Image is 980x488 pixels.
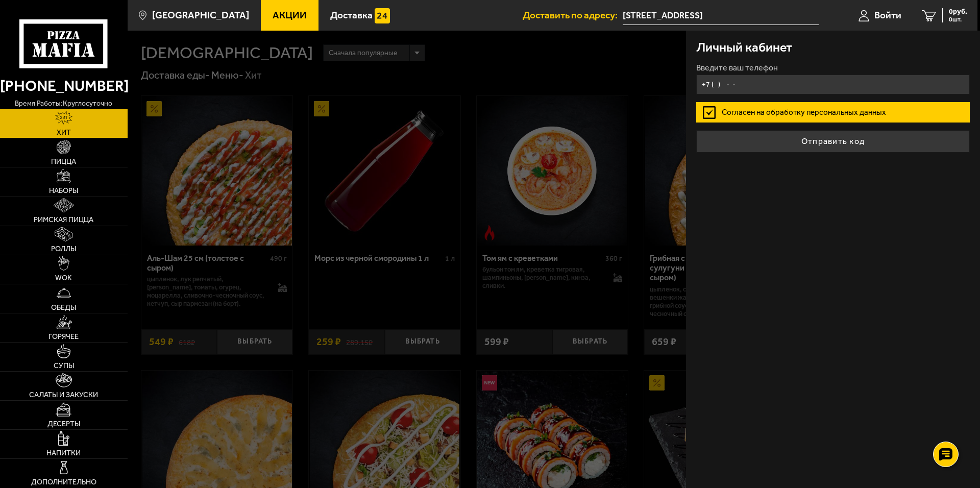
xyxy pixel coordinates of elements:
[696,64,970,72] label: Введите ваш телефон
[46,450,81,457] span: Напитки
[55,275,72,282] span: WOK
[54,362,74,370] span: Супы
[47,421,80,428] span: Десерты
[57,129,71,136] span: Хит
[34,216,93,224] span: Римская пицца
[696,130,970,153] button: Отправить код
[949,16,967,22] span: 0 шт.
[330,10,373,20] span: Доставка
[696,102,970,123] label: Согласен на обработку персональных данных
[31,479,96,486] span: Дополнительно
[696,41,792,54] h3: Личный кабинет
[375,8,390,23] img: 15daf4d41897b9f0e9f617042186c801.svg
[623,6,819,25] span: улица Передовиков, 3к2
[623,6,819,25] input: Ваш адрес доставки
[152,10,249,20] span: [GEOGRAPHIC_DATA]
[48,333,79,340] span: Горячее
[51,246,76,253] span: Роллы
[949,8,967,15] span: 0 руб.
[273,10,307,20] span: Акции
[51,158,76,165] span: Пицца
[523,10,623,20] span: Доставить по адресу:
[874,10,901,20] span: Войти
[51,304,76,311] span: Обеды
[49,187,78,194] span: Наборы
[29,392,98,399] span: Салаты и закуски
